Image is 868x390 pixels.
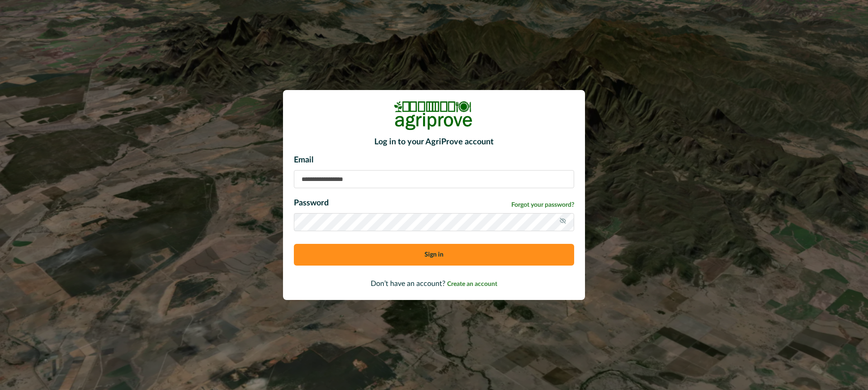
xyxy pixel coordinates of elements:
[393,101,475,130] img: Logo Image
[447,281,497,287] span: Create an account
[294,278,574,289] p: Don’t have an account?
[511,200,574,210] a: Forgot your password?
[294,138,574,147] h2: Log in to your AgriProve account
[294,197,329,209] p: Password
[294,154,574,166] p: Email
[294,244,574,266] button: Sign in
[447,280,497,287] a: Create an account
